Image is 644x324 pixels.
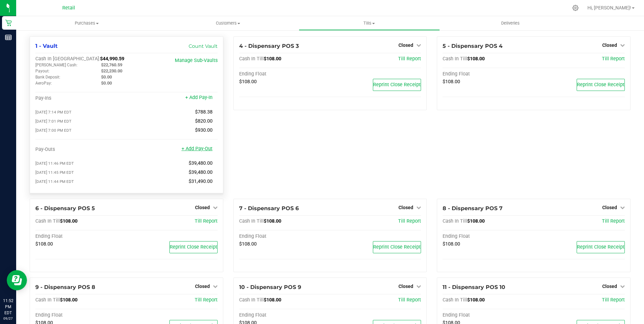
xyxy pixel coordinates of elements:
[101,68,122,73] span: $22,230.00
[35,56,100,62] span: Cash In [GEOGRAPHIC_DATA]:
[35,284,95,290] span: 9 - Dispensary POS 8
[35,43,58,49] span: 1 - Vault
[35,218,60,224] span: Cash In Till
[577,82,624,88] span: Reprint Close Receipt
[577,241,625,253] button: Reprint Close Receipt
[35,95,126,101] div: Pay-Ins
[602,218,625,224] a: Till Report
[7,270,27,290] iframe: Resource center
[264,297,281,303] span: $108.00
[577,79,625,91] button: Reprint Close Receipt
[185,95,213,100] a: + Add Pay-In
[602,284,617,289] span: Closed
[443,297,467,303] span: Cash In Till
[398,56,421,62] a: Till Report
[16,20,157,26] span: Purchases
[3,298,13,316] p: 11:52 PM EDT
[443,218,467,224] span: Cash In Till
[239,241,257,247] span: $108.00
[35,63,77,67] span: [PERSON_NAME] Cash:
[3,316,13,321] p: 09/27
[62,5,75,11] span: Retail
[398,284,413,289] span: Closed
[373,244,421,250] span: Reprint Close Receipt
[195,284,210,289] span: Closed
[239,233,330,239] div: Ending Float
[443,79,460,85] span: $108.00
[443,233,534,239] div: Ending Float
[571,5,580,11] div: Manage settings
[398,205,413,210] span: Closed
[195,218,218,224] a: Till Report
[101,80,112,86] span: $0.00
[195,109,213,115] span: $788.38
[175,58,218,63] a: Manage Sub-Vaults
[602,56,625,62] a: Till Report
[440,16,581,30] a: Deliveries
[443,284,505,290] span: 11 - Dispensary POS 10
[35,170,74,175] span: [DATE] 11:45 PM EDT
[398,297,421,303] a: Till Report
[60,297,77,303] span: $108.00
[443,43,503,49] span: 5 - Dispensary POS 4
[35,75,60,79] span: Bank Deposit:
[577,244,624,250] span: Reprint Close Receipt
[398,218,421,224] a: Till Report
[35,119,71,124] span: [DATE] 7:01 PM EDT
[195,205,210,210] span: Closed
[35,297,60,303] span: Cash In Till
[602,297,625,303] span: Till Report
[35,241,53,247] span: $108.00
[467,218,485,224] span: $108.00
[16,16,157,30] a: Purchases
[35,312,126,318] div: Ending Float
[299,20,440,26] span: Tills
[443,205,503,212] span: 8 - Dispensary POS 7
[492,20,529,26] span: Deliveries
[189,160,213,166] span: $39,480.00
[101,74,112,79] span: $0.00
[195,127,213,133] span: $930.00
[195,297,218,303] span: Till Report
[35,81,52,86] span: AeroPay:
[169,241,218,253] button: Reprint Close Receipt
[467,297,485,303] span: $108.00
[239,297,264,303] span: Cash In Till
[239,312,330,318] div: Ending Float
[5,20,12,26] inline-svg: Retail
[467,56,485,62] span: $108.00
[239,56,264,62] span: Cash In Till
[189,179,213,184] span: $31,490.00
[373,79,421,91] button: Reprint Close Receipt
[443,71,534,77] div: Ending Float
[157,16,298,30] a: Customers
[189,43,218,49] a: Count Vault
[239,79,257,85] span: $108.00
[182,146,213,152] a: + Add Pay-Out
[35,147,126,153] div: Pay-Outs
[60,218,77,224] span: $108.00
[299,16,440,30] a: Tills
[5,34,12,41] inline-svg: Reports
[158,20,298,26] span: Customers
[35,205,95,212] span: 6 - Dispensary POS 5
[373,241,421,253] button: Reprint Close Receipt
[443,241,460,247] span: $108.00
[264,218,281,224] span: $108.00
[587,5,631,10] span: Hi, [PERSON_NAME]!
[373,82,421,88] span: Reprint Close Receipt
[239,218,264,224] span: Cash In Till
[35,69,50,73] span: Payout:
[602,205,617,210] span: Closed
[189,169,213,175] span: $39,480.00
[443,312,534,318] div: Ending Float
[35,161,74,166] span: [DATE] 11:46 PM EDT
[264,56,281,62] span: $108.00
[602,42,617,48] span: Closed
[100,56,124,62] span: $44,990.59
